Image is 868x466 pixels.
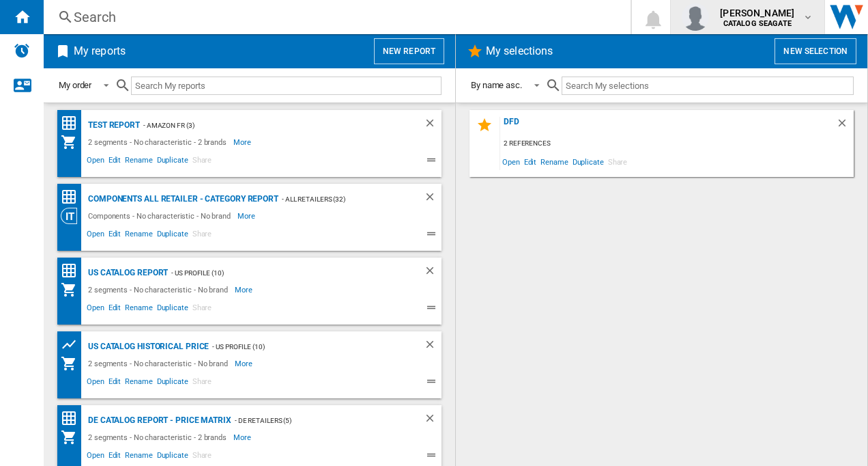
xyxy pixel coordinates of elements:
[14,42,30,59] img: alerts-logo.svg
[85,449,106,465] span: Open
[155,375,190,392] span: Duplicate
[155,301,190,318] span: Duplicate
[233,134,253,150] span: More
[424,117,442,134] div: Delete
[61,355,85,372] div: My Assortment
[74,8,595,27] div: Search
[424,191,442,208] div: Delete
[190,228,214,244] span: Share
[522,152,539,171] span: Edit
[123,449,154,465] span: Rename
[209,338,396,355] div: - US Profile (10)
[61,115,85,132] div: Price Matrix
[155,449,190,465] span: Duplicate
[61,429,85,446] div: My Assortment
[61,282,85,298] div: My Assortment
[190,375,214,392] span: Share
[106,154,124,170] span: Edit
[235,282,255,298] span: More
[106,375,124,392] span: Edit
[235,355,255,372] span: More
[85,208,237,224] div: Components - No characteristic - No brand
[85,301,106,318] span: Open
[61,208,85,224] div: Category View
[59,80,91,90] div: My order
[85,134,233,150] div: 2 segments - No characteristic - 2 brands
[278,191,396,208] div: - All Retailers (32)
[106,449,124,465] span: Edit
[237,208,257,224] span: More
[168,264,396,282] div: - US Profile (10)
[123,154,154,170] span: Rename
[606,152,630,171] span: Share
[424,412,442,429] div: Delete
[131,77,442,95] input: Search My reports
[85,191,278,208] div: Components all Retailer - Category Report
[562,77,854,95] input: Search My selections
[775,38,856,64] button: New selection
[61,134,85,150] div: My Assortment
[538,152,570,171] span: Rename
[500,135,854,152] div: 2 references
[106,228,124,244] span: Edit
[483,38,555,64] h2: My selections
[85,338,209,355] div: US Catalog Historical Price
[190,154,214,170] span: Share
[424,264,442,282] div: Delete
[85,355,235,372] div: 2 segments - No characteristic - No brand
[71,38,128,64] h2: My reports
[190,301,214,318] span: Share
[190,449,214,465] span: Share
[374,38,444,64] button: New report
[85,282,235,298] div: 2 segments - No characteristic - No brand
[123,301,154,318] span: Rename
[85,412,231,429] div: DE Catalog Report - Price matrix
[682,3,709,31] img: profile.jpg
[85,154,106,170] span: Open
[140,117,396,134] div: - amazon Fr (3)
[836,117,854,135] div: Delete
[61,262,85,279] div: Price Matrix
[123,228,154,244] span: Rename
[61,336,85,353] div: Product prices grid
[85,429,233,446] div: 2 segments - No characteristic - 2 brands
[106,301,124,318] span: Edit
[500,152,522,171] span: Open
[231,412,396,429] div: - DE Retailers (5)
[723,19,792,28] b: CATALOG SEAGATE
[500,117,836,135] div: dfd
[123,375,154,392] span: Rename
[471,80,522,90] div: By name asc.
[85,228,106,244] span: Open
[155,154,190,170] span: Duplicate
[720,6,794,20] span: [PERSON_NAME]
[424,338,442,355] div: Delete
[85,117,140,134] div: Test Report
[233,429,253,446] span: More
[61,410,85,427] div: Price Matrix
[61,189,85,206] div: Price Matrix
[570,152,606,171] span: Duplicate
[85,264,168,282] div: US Catalog Report
[155,228,190,244] span: Duplicate
[85,375,106,392] span: Open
